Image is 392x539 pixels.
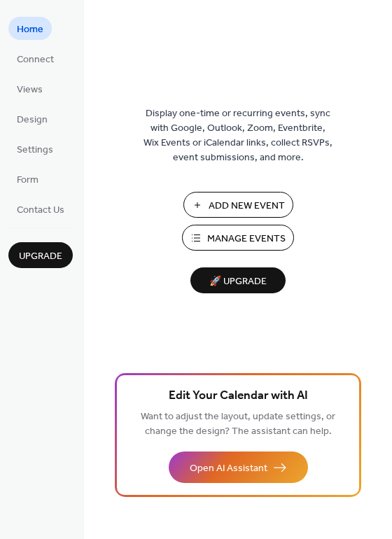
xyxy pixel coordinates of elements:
[17,83,43,97] span: Views
[209,199,285,213] span: Add New Event
[141,407,335,441] span: Want to adjust the layout, update settings, or change the design? The assistant can help.
[8,137,62,160] a: Settings
[8,197,73,220] a: Contact Us
[19,249,62,264] span: Upgrade
[8,47,62,70] a: Connect
[190,461,267,476] span: Open AI Assistant
[17,203,64,218] span: Contact Us
[17,22,43,37] span: Home
[183,192,293,218] button: Add New Event
[17,173,38,188] span: Form
[8,167,47,190] a: Form
[207,232,286,246] span: Manage Events
[199,272,277,291] span: 🚀 Upgrade
[169,451,308,483] button: Open AI Assistant
[8,107,56,130] a: Design
[17,143,53,157] span: Settings
[8,77,51,100] a: Views
[190,267,286,293] button: 🚀 Upgrade
[143,106,332,165] span: Display one-time or recurring events, sync with Google, Outlook, Zoom, Eventbrite, Wix Events or ...
[17,52,54,67] span: Connect
[8,17,52,40] a: Home
[8,242,73,268] button: Upgrade
[182,225,294,251] button: Manage Events
[169,386,308,406] span: Edit Your Calendar with AI
[17,113,48,127] span: Design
